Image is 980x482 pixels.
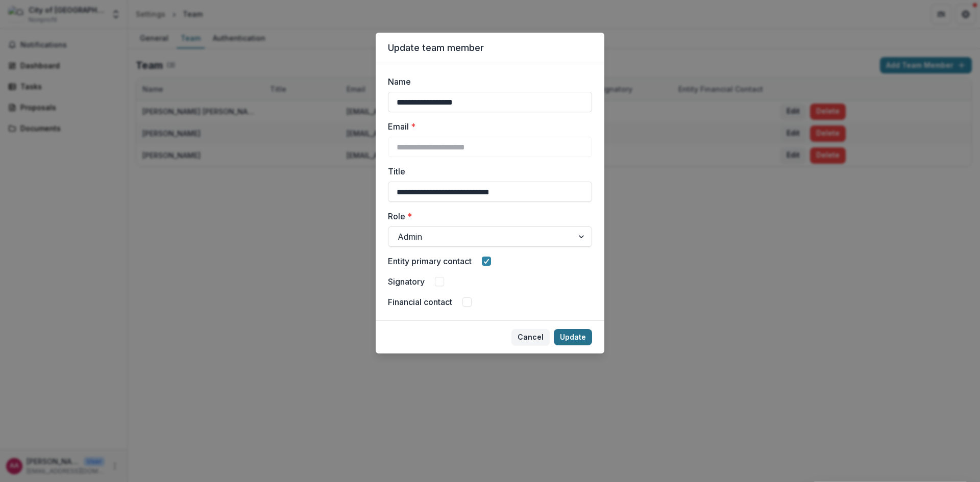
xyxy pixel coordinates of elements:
button: Cancel [511,329,550,345]
label: Email [388,120,586,133]
header: Update team member [376,33,604,63]
button: Update [554,329,592,345]
label: Role [388,210,586,222]
label: Signatory [388,275,425,288]
label: Financial contact [388,296,452,308]
label: Entity primary contact [388,255,472,267]
label: Title [388,165,586,177]
label: Name [388,75,586,88]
